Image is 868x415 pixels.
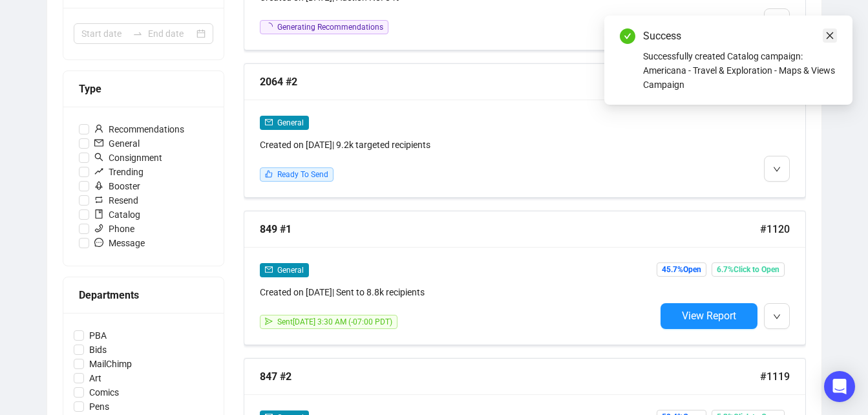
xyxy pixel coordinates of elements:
span: 45.7% Open [657,262,706,277]
span: Message [89,236,150,250]
div: Type [79,81,208,97]
a: Close [823,28,837,43]
span: Resend [89,193,143,207]
div: Open Intercom Messenger [824,371,855,402]
span: send [265,317,273,325]
span: close [825,31,834,40]
span: check-circle [620,28,635,44]
span: mail [265,118,273,126]
span: book [94,209,103,218]
span: rocket [94,181,103,190]
span: Bids [84,343,112,357]
input: End date [148,27,194,41]
span: swap-right [132,28,143,39]
span: View Report [682,310,736,322]
span: Booster [89,179,145,193]
div: Departments [79,287,208,303]
span: message [94,238,103,247]
span: loading [263,21,274,32]
span: General [277,118,304,127]
span: search [94,153,103,162]
div: 849 #1 [260,221,760,237]
span: MailChimp [84,357,137,371]
span: Consignment [89,151,167,165]
span: Catalog [89,207,145,222]
div: 847 #2 [260,368,760,385]
div: 2064 #2 [260,74,760,90]
div: Created on [DATE] | 9.2k targeted recipients [260,138,655,152]
div: Success [643,28,837,44]
span: Art [84,371,107,385]
input: Start date [81,27,127,41]
span: to [132,28,143,39]
span: Sent [DATE] 3:30 AM (-07:00 PDT) [277,317,392,326]
span: mail [265,266,273,273]
span: retweet [94,195,103,204]
span: General [277,266,304,275]
span: phone [94,224,103,233]
button: View Report [661,303,757,329]
span: Trending [89,165,149,179]
a: 2064 #2#1121mailGeneralCreated on [DATE]| 9.2k targeted recipientslikeReady To Send [244,63,806,198]
span: #1120 [760,221,790,237]
span: user [94,124,103,133]
span: General [89,136,145,151]
span: down [773,313,781,321]
div: Created on [DATE] | Sent to 8.8k recipients [260,285,655,299]
span: #1119 [760,368,790,385]
span: like [265,170,273,178]
span: PBA [84,328,112,343]
span: Comics [84,385,124,399]
span: Pens [84,399,114,414]
span: Recommendations [89,122,189,136]
span: Ready To Send [277,170,328,179]
span: mail [94,138,103,147]
div: Successfully created Catalog campaign: Americana - Travel & Exploration - Maps & Views Campaign [643,49,837,92]
span: 6.7% Click to Open [712,262,785,277]
span: Phone [89,222,140,236]
span: Generating Recommendations [277,23,383,32]
span: down [773,165,781,173]
a: 849 #1#1120mailGeneralCreated on [DATE]| Sent to 8.8k recipientssendSent[DATE] 3:30 AM (-07:00 PD... [244,211,806,345]
span: rise [94,167,103,176]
